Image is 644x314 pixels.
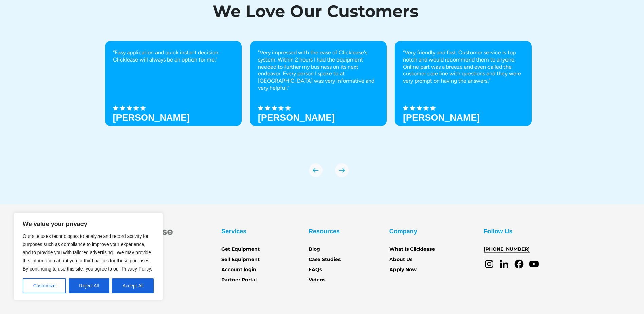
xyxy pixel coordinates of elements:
img: Black star icon [417,105,422,111]
button: Customize [23,278,66,293]
p: “Very friendly and fast. Customer service is top notch and would recommend them to anyone. Online... [403,49,523,85]
div: Resources [309,226,340,237]
p: We value your privacy [23,220,154,228]
a: What Is Clicklease [389,246,435,253]
div: Follow Us [484,226,513,237]
div: carousel [105,41,539,177]
div: 3 of 8 [395,41,532,150]
div: Services [221,226,246,237]
div: We value your privacy [14,213,163,300]
button: Reject All [69,278,109,293]
img: arrow Icon [335,163,349,177]
h3: [PERSON_NAME] [403,112,480,123]
a: Account login [221,266,256,274]
p: “Easy application and quick instant decision. Clicklease will always be an option for me.” [113,49,234,64]
img: Black star icon [423,105,429,111]
h3: [PERSON_NAME] [113,112,190,123]
img: Black star icon [120,105,125,111]
div: Company [389,226,417,237]
a: Get Equipment [221,246,260,253]
p: "Very impressed with the ease of Clicklease's system. Within 2 hours I had the equipment needed t... [258,49,379,92]
div: previous slide [309,163,323,177]
img: Black star icon [265,105,270,111]
div: 2 of 8 [250,41,387,150]
a: Blog [309,246,320,253]
img: Black star icon [258,105,263,111]
a: Case Studies [309,256,341,263]
img: Black star icon [113,105,118,111]
img: Black star icon [285,105,291,111]
img: Black star icon [403,105,408,111]
img: Black star icon [430,105,436,111]
a: Apply Now [389,266,417,274]
img: Black star icon [278,105,284,111]
a: Videos [309,276,325,284]
div: 1 of 8 [105,41,242,150]
img: Black star icon [127,105,132,111]
img: arrow Icon [309,163,323,177]
img: Black star icon [272,105,277,111]
span: Our site uses technologies to analyze and record activity for purposes such as compliance to impr... [23,233,152,272]
img: Black star icon [133,105,139,111]
a: About Us [389,256,412,263]
h1: We Love Our Customers [105,3,526,19]
div: next slide [335,163,349,177]
a: FAQs [309,266,322,274]
strong: [PERSON_NAME] [258,112,335,123]
img: Black star icon [140,105,146,111]
a: Partner Portal [221,276,257,284]
button: Accept All [112,278,154,293]
img: Black star icon [410,105,415,111]
a: [PHONE_NUMBER] [484,246,530,253]
a: Sell Equipment [221,256,260,263]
